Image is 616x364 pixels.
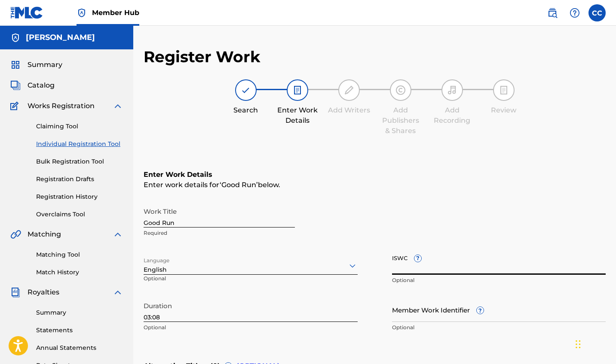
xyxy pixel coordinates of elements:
img: search [547,8,558,18]
h5: CLARESSA CAPRINO [26,33,95,42]
span: below. [258,181,280,189]
span: Works Registration [28,101,95,111]
p: Required [144,229,295,237]
img: step indicator icon for Add Recording [447,85,457,95]
span: Royalties [28,287,59,297]
a: Registration History [36,192,123,201]
div: Add Writers [328,105,371,115]
div: Add Publishers & Shares [379,105,422,136]
a: Annual Statements [36,343,123,352]
img: step indicator icon for Add Publishers & Shares [395,85,406,95]
a: Registration Drafts [36,175,123,184]
span: Good Run [221,181,256,189]
a: Summary [36,308,123,317]
a: Statements [36,326,123,335]
img: Works Registration [10,101,21,111]
span: Catalog [28,80,55,91]
p: Optional [144,324,358,331]
img: Top Rightsholder [77,8,87,18]
a: Match History [36,268,123,277]
span: Good Run [220,181,258,189]
img: Royalties [10,287,21,297]
h6: Enter Work Details [144,170,606,180]
a: Public Search [544,4,561,21]
div: Help [566,4,583,21]
h2: Register Work [144,47,260,67]
iframe: Resource Center [592,232,616,306]
p: Optional [392,276,606,284]
a: Matching Tool [36,250,123,259]
iframe: Chat Widget [573,323,616,364]
div: Search [224,105,267,115]
a: CatalogCatalog [10,80,55,91]
img: Matching [10,229,21,240]
span: ? [414,255,421,262]
img: expand [113,229,123,240]
img: Accounts [10,33,21,43]
span: Matching [28,229,61,240]
span: Member Hub [92,8,139,18]
span: Summary [28,60,62,70]
a: Individual Registration Tool [36,140,123,149]
span: Enter work details for [144,181,220,189]
img: help [570,8,580,18]
img: step indicator icon for Review [499,85,509,95]
img: expand [113,287,123,297]
img: step indicator icon for Search [241,85,251,95]
img: Summary [10,60,21,70]
p: Optional [144,275,214,289]
img: expand [113,101,123,111]
img: step indicator icon for Add Writers [344,85,354,95]
div: User Menu [588,4,606,21]
img: MLC Logo [10,6,43,19]
div: Add Recording [431,105,474,126]
div: Drag [576,331,581,357]
img: step indicator icon for Enter Work Details [292,85,303,95]
a: Overclaims Tool [36,210,123,219]
a: Bulk Registration Tool [36,157,123,166]
img: Catalog [10,80,21,91]
a: Claiming Tool [36,122,123,131]
p: Optional [392,324,606,331]
div: Enter Work Details [276,105,319,126]
a: SummarySummary [10,60,62,70]
div: Review [482,105,525,115]
span: ? [477,307,484,314]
